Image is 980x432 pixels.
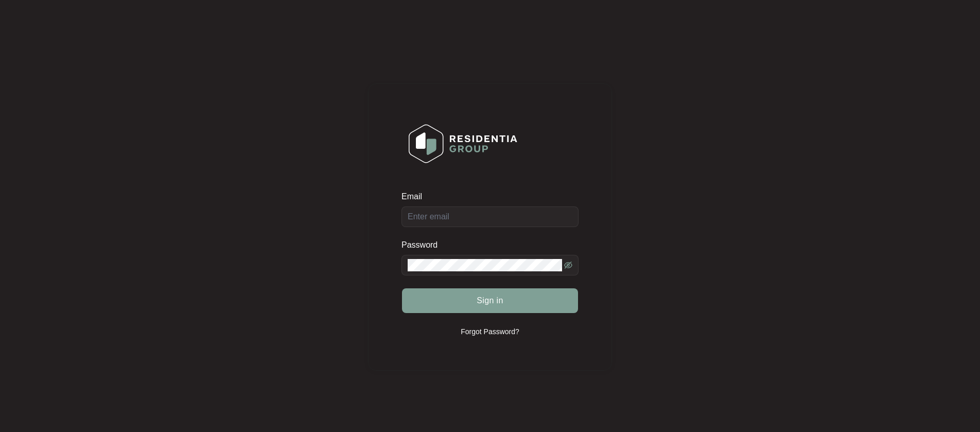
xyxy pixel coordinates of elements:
[401,206,579,227] input: Email
[461,326,519,337] p: Forgot Password?
[401,192,429,202] label: Email
[477,295,503,307] span: Sign in
[401,240,445,250] label: Password
[402,117,524,170] img: Login Logo
[408,259,562,271] input: Password
[402,288,578,313] button: Sign in
[564,261,572,269] span: eye-invisible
